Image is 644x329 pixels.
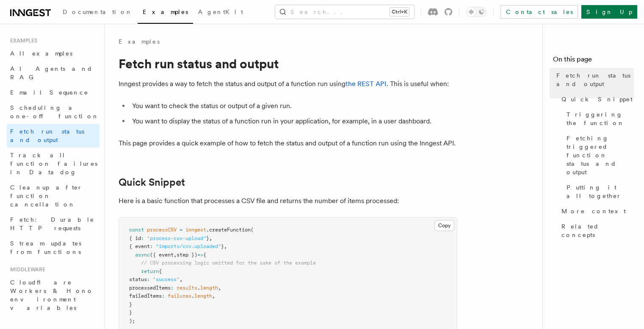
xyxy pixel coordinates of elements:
span: : [171,285,174,291]
button: Copy [434,220,454,231]
span: Cloudflare Workers & Hono environment variables [10,279,94,311]
span: { event [129,243,150,249]
span: length [200,285,218,291]
span: } [129,309,132,315]
span: } [221,243,224,249]
span: Fetching triggered function status and output [567,134,634,176]
span: Examples [143,8,188,15]
span: , [224,243,227,249]
span: processCSV [147,227,177,233]
span: failedItems [129,293,162,299]
a: Fetching triggered function status and output [563,131,634,180]
span: , [174,252,177,258]
span: inngest [185,227,206,233]
a: Quick Snippet [558,92,634,107]
span: results [177,285,197,291]
span: { [203,252,206,258]
span: ({ event [150,252,174,258]
a: Sign Up [581,5,637,19]
a: Cloudflare Workers & Hono environment variables [7,275,100,315]
span: } [206,235,209,241]
a: Stream updates from functions [7,236,100,259]
span: const [129,227,144,233]
span: Documentation [63,8,133,15]
a: Examples [119,37,160,46]
span: , [218,285,221,291]
span: .createFunction [206,227,251,233]
span: , [209,235,212,241]
a: AI Agents and RAG [7,61,100,85]
span: Cleanup after function cancellation [10,184,83,208]
a: Fetch run status and output [7,124,100,148]
span: Fetch run status and output [10,128,84,143]
span: } [129,301,132,307]
h1: Fetch run status and output [119,56,457,71]
span: Quick Snippet [561,95,633,103]
span: Fetch: Durable HTTP requests [10,216,94,231]
span: // CSV processing logic omitted for the sake of the example [141,260,316,266]
p: Inngest provides a way to fetch the status and output of a function run using . This is useful when: [119,78,457,90]
a: Putting it all together [563,180,634,204]
li: You want to check the status or output of a given run. [130,100,457,112]
span: , [212,293,215,299]
a: More context [558,204,634,219]
span: ( [251,227,254,233]
span: Fetch run status and output [556,71,634,88]
a: Triggering the function [563,107,634,131]
span: "process-csv-upload" [147,235,206,241]
span: Triggering the function [567,110,634,127]
a: All examples [7,46,100,61]
button: Search...Ctrl+K [275,5,414,19]
span: Email Sequence [10,89,88,96]
h4: On this page [553,54,634,68]
span: . [191,293,194,299]
span: step }) [177,252,197,258]
a: Fetch: Durable HTTP requests [7,212,100,236]
a: Quick Snippet [119,176,185,188]
span: : [162,293,165,299]
p: Here is a basic function that processes a CSV file and returns the number of items processed: [119,195,457,207]
span: "imports/csv.uploaded" [156,243,221,249]
span: processedItems [129,285,171,291]
span: AI Agents and RAG [10,65,93,81]
a: Documentation [58,3,138,23]
span: length [194,293,212,299]
span: ); [129,318,135,324]
span: => [197,252,203,258]
a: Cleanup after function cancellation [7,180,100,212]
li: You want to display the status of a function run in your application, for example, in a user dash... [130,115,457,127]
span: : [141,235,144,241]
span: Examples [7,37,37,44]
kbd: Ctrl+K [390,8,409,16]
span: All examples [10,50,72,57]
span: . [197,285,200,291]
span: Stream updates from functions [10,240,81,255]
a: Track all function failures in Datadog [7,148,100,180]
span: async [135,252,150,258]
span: { id [129,235,141,241]
span: More context [561,207,626,215]
span: : [147,276,150,282]
a: Scheduling a one-off function [7,100,100,124]
span: = [180,227,182,233]
button: Toggle dark mode [466,7,486,17]
span: AgentKit [198,8,243,15]
span: failures [168,293,191,299]
span: Related concepts [561,222,634,239]
span: Putting it all together [567,183,634,200]
span: , [180,276,182,282]
a: AgentKit [193,3,248,23]
a: Related concepts [558,219,634,243]
span: Scheduling a one-off function [10,104,99,120]
span: return [141,268,159,274]
p: This page provides a quick example of how to fetch the status and output of a function run using ... [119,137,457,149]
a: the REST API [345,80,387,88]
a: Contact sales [500,5,578,19]
span: status [129,276,147,282]
span: : [150,243,153,249]
span: { [159,268,162,274]
span: Track all function failures in Datadog [10,152,97,176]
a: Examples [138,3,193,24]
span: Middleware [7,266,45,273]
a: Email Sequence [7,85,100,100]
